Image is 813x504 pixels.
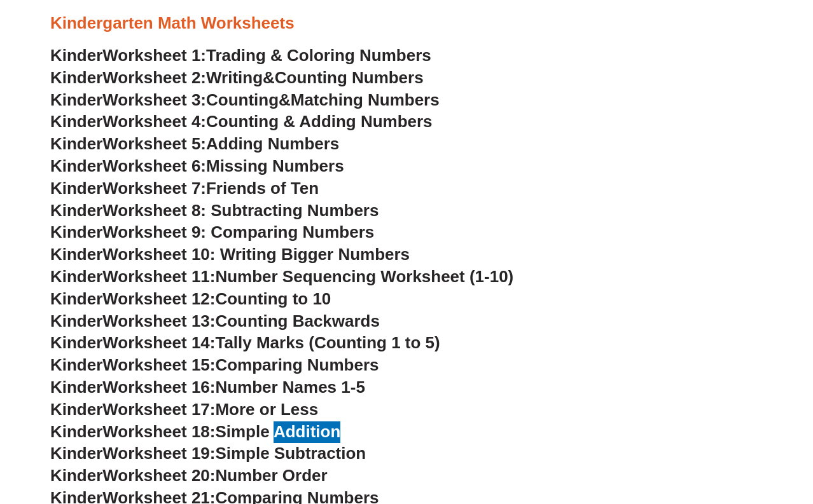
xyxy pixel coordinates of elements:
a: KinderWorksheet 3:Counting&Matching Numbers [50,90,440,109]
span: Kinder [50,201,102,220]
span: Kinder [50,311,102,330]
span: Simple Addition [215,422,340,441]
span: Worksheet 4: [102,112,206,131]
span: Counting [206,90,279,109]
span: Kinder [50,378,102,397]
span: Worksheet 1: [102,46,206,65]
span: Worksheet 18: [102,422,215,441]
span: Friends of Ten [206,179,319,198]
span: Trading & Coloring Numbers [206,46,431,65]
span: Worksheet 17: [102,400,215,419]
span: Worksheet 20: [102,466,215,485]
span: Kinder [50,355,102,374]
span: Comparing Numbers [215,355,379,374]
span: Worksheet 3: [102,90,206,109]
a: KinderWorksheet 10: Writing Bigger Numbers [50,245,410,264]
span: Worksheet 16: [102,378,215,397]
span: Kinder [50,156,102,175]
span: Number Sequencing Worksheet (1-10) [215,267,513,286]
a: KinderWorksheet 6:Missing Numbers [50,156,344,175]
a: KinderWorksheet 9: Comparing Numbers [50,222,374,242]
span: Worksheet 7: [102,179,206,198]
span: Counting Numbers [275,68,424,87]
iframe: Chat Widget [601,360,813,504]
h3: Kindergarten Math Worksheets [50,13,763,34]
span: Worksheet 8: Subtracting Numbers [102,201,379,220]
span: Kinder [50,333,102,352]
a: KinderWorksheet 1:Trading & Coloring Numbers [50,46,431,65]
span: Kinder [50,134,102,153]
span: Worksheet 19: [102,444,215,463]
span: Worksheet 10: Writing Bigger Numbers [102,245,410,264]
span: Kinder [50,90,102,109]
span: Kinder [50,444,102,463]
span: More or Less [215,400,318,419]
span: Kinder [50,267,102,286]
span: Worksheet 11: [102,267,215,286]
span: Kinder [50,289,102,308]
span: Worksheet 9: Comparing Numbers [102,222,374,242]
span: Kinder [50,112,102,131]
span: Kinder [50,68,102,87]
span: Kinder [50,245,102,264]
span: Worksheet 13: [102,311,215,330]
span: Worksheet 12: [102,289,215,308]
span: Counting Backwards [215,311,379,330]
span: Kinder [50,400,102,419]
a: KinderWorksheet 5:Adding Numbers [50,134,339,153]
span: Missing Numbers [206,156,344,175]
span: Kinder [50,222,102,242]
span: Counting to 10 [215,289,331,308]
span: Simple Subtraction [215,444,366,463]
span: Kinder [50,179,102,198]
span: Kinder [50,422,102,441]
span: Counting & Adding Numbers [206,112,433,131]
span: Kinder [50,466,102,485]
span: Worksheet 14: [102,333,215,352]
a: KinderWorksheet 2:Writing&Counting Numbers [50,68,424,87]
span: Worksheet 2: [102,68,206,87]
a: KinderWorksheet 8: Subtracting Numbers [50,201,379,220]
a: KinderWorksheet 4:Counting & Adding Numbers [50,112,433,131]
a: KinderWorksheet 7:Friends of Ten [50,179,319,198]
span: Adding Numbers [206,134,339,153]
span: Matching Numbers [291,90,440,109]
span: Number Names 1-5 [215,378,365,397]
span: Worksheet 6: [102,156,206,175]
span: Writing [206,68,263,87]
span: Worksheet 5: [102,134,206,153]
span: Worksheet 15: [102,355,215,374]
span: Number Order [215,466,327,485]
span: Kinder [50,46,102,65]
span: Tally Marks (Counting 1 to 5) [215,333,440,352]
